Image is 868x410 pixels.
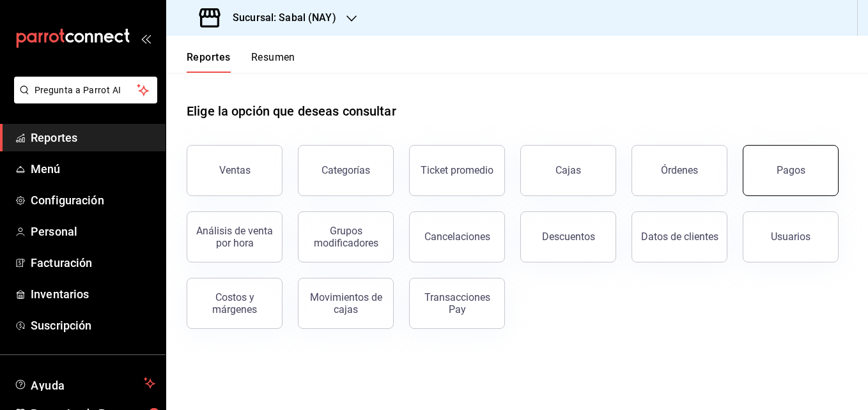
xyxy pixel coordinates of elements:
div: Movimientos de cajas [306,291,385,315]
button: Ventas [187,145,283,196]
div: Costos y márgenes [195,291,274,315]
div: Ventas [219,164,251,176]
button: Transacciones Pay [409,278,505,329]
button: Órdenes [632,145,727,196]
button: Categorías [298,145,394,196]
div: Pagos [777,164,805,176]
div: Ticket promedio [421,164,493,176]
button: Descuentos [520,211,616,262]
div: Análisis de venta por hora [195,225,274,249]
button: Reportes [187,51,231,73]
button: Ticket promedio [409,145,505,196]
span: Pregunta a Parrot AI [35,84,137,97]
div: Categorías [322,164,370,176]
button: Pregunta a Parrot AI [14,77,157,103]
span: Personal [31,223,155,240]
button: Usuarios [743,211,839,262]
button: open_drawer_menu [141,33,151,43]
div: Transacciones Pay [417,291,497,315]
button: Grupos modificadores [298,211,394,262]
div: Grupos modificadores [306,225,385,249]
span: Inventarios [31,285,155,303]
button: Costos y márgenes [187,278,283,329]
div: Descuentos [542,231,595,243]
span: Reportes [31,129,155,146]
span: Configuración [31,192,155,209]
button: Pagos [743,145,839,196]
div: Cajas [555,164,581,176]
span: Ayuda [31,376,139,391]
button: Análisis de venta por hora [187,211,283,262]
div: navigation tabs [187,51,295,73]
div: Cancelaciones [424,231,490,243]
button: Resumen [251,51,295,73]
a: Pregunta a Parrot AI [9,93,157,106]
span: Suscripción [31,317,155,334]
span: Menú [31,160,155,178]
div: Usuarios [771,231,810,243]
button: Movimientos de cajas [298,278,394,329]
div: Datos de clientes [641,231,718,243]
button: Cajas [520,145,616,196]
span: Facturación [31,254,155,271]
div: Órdenes [661,164,698,176]
h3: Sucursal: Sabal (NAY) [222,10,336,26]
h1: Elige la opción que deseas consultar [187,102,396,121]
button: Cancelaciones [409,211,505,262]
button: Datos de clientes [632,211,727,262]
